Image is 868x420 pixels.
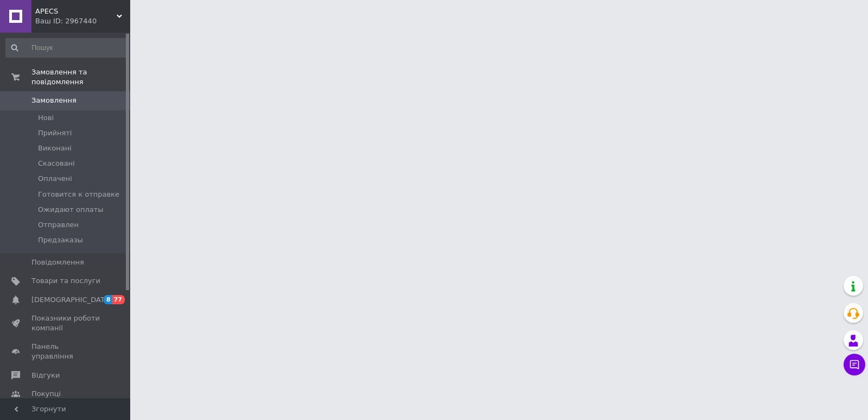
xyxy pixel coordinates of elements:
[31,258,84,267] span: Повідомлення
[38,113,54,123] span: Нові
[35,7,117,16] span: APECS
[38,220,79,230] span: Отправлен
[38,128,72,138] span: Прийняті
[38,235,83,245] span: Предзаказы
[31,389,61,399] span: Покупці
[31,314,100,333] span: Показники роботи компанії
[31,295,112,305] span: [DEMOGRAPHIC_DATA]
[35,16,130,26] div: Ваш ID: 2967440
[5,38,128,58] input: Пошук
[38,159,75,168] span: Скасовані
[31,342,100,361] span: Панель управління
[104,295,112,304] span: 8
[112,295,125,304] span: 77
[38,205,104,215] span: Ожидают оплаты
[38,174,72,184] span: Оплачені
[38,143,72,153] span: Виконані
[844,354,865,375] button: Чат з покупцем
[31,96,76,105] span: Замовлення
[31,67,130,87] span: Замовлення та повідомлення
[31,371,60,380] span: Відгуки
[38,190,119,199] span: Готовится к отправке
[31,276,100,286] span: Товари та послуги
